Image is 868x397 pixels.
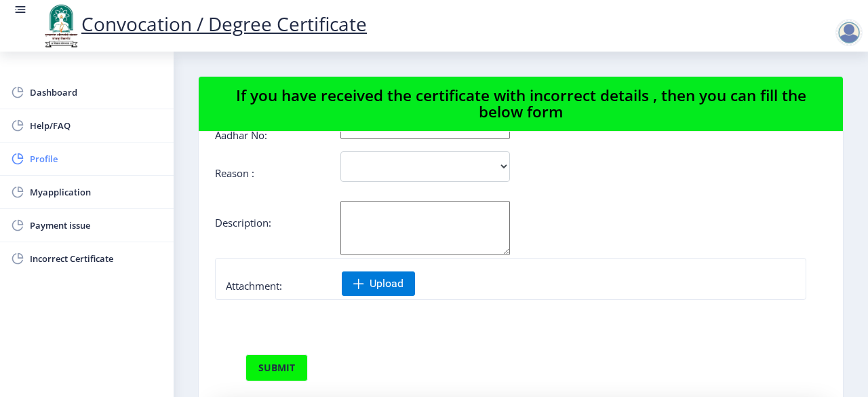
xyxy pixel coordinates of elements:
[30,84,163,100] span: Dashboard
[41,3,81,49] img: logo
[215,128,267,142] label: Aadhar No:
[30,250,163,267] span: Incorrect Certificate
[370,277,403,290] span: Upload
[30,117,163,134] span: Help/FAQ
[30,217,163,233] span: Payment issue
[245,354,308,381] button: submit
[30,184,163,200] span: Myapplication
[41,11,367,37] a: Convocation / Degree Certificate
[30,151,163,167] span: Profile
[199,77,843,132] nb-card-header: If you have received the certificate with incorrect details , then you can fill the below form
[226,279,282,292] label: Attachment:
[215,216,271,229] label: Description:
